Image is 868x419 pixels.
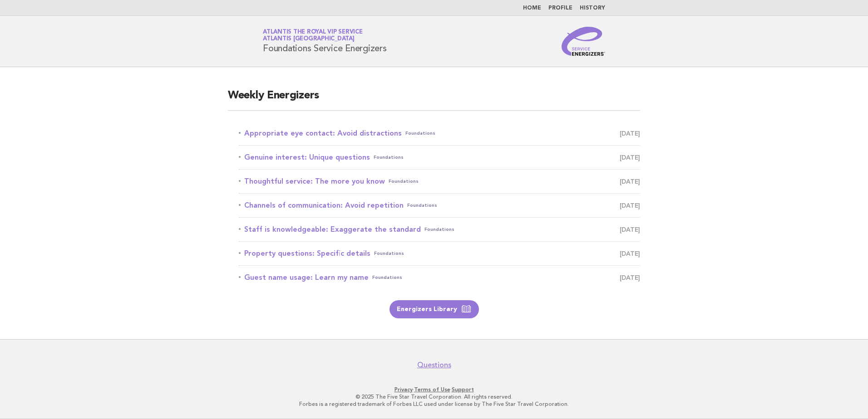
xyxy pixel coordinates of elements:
[239,223,640,236] a: Staff is knowledgeable: Exaggerate the standardFoundations [DATE]
[414,386,450,393] a: Terms of Use
[620,199,640,212] span: [DATE]
[228,88,640,111] h2: Weekly Energizers
[239,175,640,188] a: Thoughtful service: The more you knowFoundations [DATE]
[239,271,640,284] a: Guest name usage: Learn my nameFoundations [DATE]
[395,386,413,393] a: Privacy
[405,127,435,140] span: Foundations
[372,271,402,284] span: Foundations
[424,223,454,236] span: Foundations
[390,300,479,318] a: Energizers Library
[620,127,640,140] span: [DATE]
[374,247,404,260] span: Foundations
[407,199,437,212] span: Foundations
[548,5,572,11] a: Profile
[156,393,712,400] p: © 2025 The Five Star Travel Corporation. All rights reserved.
[239,247,640,260] a: Property questions: Specific detailsFoundations [DATE]
[620,175,640,188] span: [DATE]
[523,5,541,11] a: Home
[562,27,605,56] img: Service Energizers
[156,386,712,393] p: · ·
[263,29,387,53] h1: Foundations Service Energizers
[374,151,404,164] span: Foundations
[239,127,640,140] a: Appropriate eye contact: Avoid distractionsFoundations [DATE]
[389,175,419,188] span: Foundations
[452,386,474,393] a: Support
[156,400,712,408] p: Forbes is a registered trademark of Forbes LLC used under license by The Five Star Travel Corpora...
[417,361,451,370] a: Questions
[263,36,355,42] span: Atlantis [GEOGRAPHIC_DATA]
[620,247,640,260] span: [DATE]
[580,5,605,11] a: History
[239,199,640,212] a: Channels of communication: Avoid repetitionFoundations [DATE]
[263,29,363,42] a: Atlantis the Royal VIP ServiceAtlantis [GEOGRAPHIC_DATA]
[620,151,640,164] span: [DATE]
[239,151,640,164] a: Genuine interest: Unique questionsFoundations [DATE]
[620,271,640,284] span: [DATE]
[620,223,640,236] span: [DATE]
